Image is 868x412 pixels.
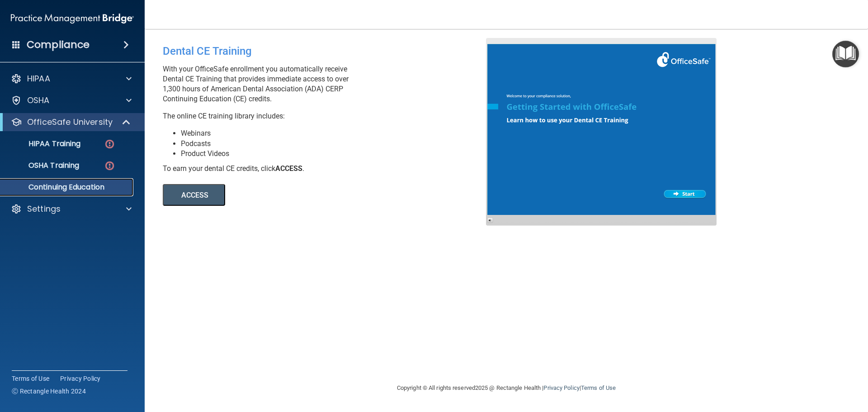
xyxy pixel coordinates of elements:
[832,41,859,67] button: Open Resource Center
[11,117,131,128] a: OfficeSafe University
[275,164,302,173] b: ACCESS
[163,184,225,206] button: ACCESS
[163,164,493,174] div: To earn your dental CE credits, click .
[6,161,79,170] p: OSHA Training
[104,138,115,150] img: danger-circle.6113f641.png
[104,160,115,171] img: danger-circle.6113f641.png
[11,9,134,28] img: PMB logo
[11,204,132,214] a: Settings
[12,387,86,396] span: Ⓒ Rectangle Health 2024
[543,384,579,391] a: Privacy Policy
[6,183,129,192] p: Continuing Education
[27,204,61,214] p: Settings
[27,73,50,84] p: HIPAA
[163,111,493,121] p: The online CE training library includes:
[60,374,101,383] a: Privacy Policy
[11,95,132,106] a: OSHA
[6,139,80,148] p: HIPAA Training
[341,374,671,403] div: Copyright © All rights reserved 2025 @ Rectangle Health | |
[27,95,50,106] p: OSHA
[163,192,410,199] a: ACCESS
[12,374,49,383] a: Terms of Use
[581,384,616,391] a: Terms of Use
[163,38,493,64] div: Dental CE Training
[181,139,493,149] li: Podcasts
[11,73,132,84] a: HIPAA
[181,149,493,159] li: Product Videos
[27,38,90,51] h4: Compliance
[181,128,493,138] li: Webinars
[27,117,113,128] p: OfficeSafe University
[163,64,493,104] p: With your OfficeSafe enrollment you automatically receive Dental CE Training that provides immedi...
